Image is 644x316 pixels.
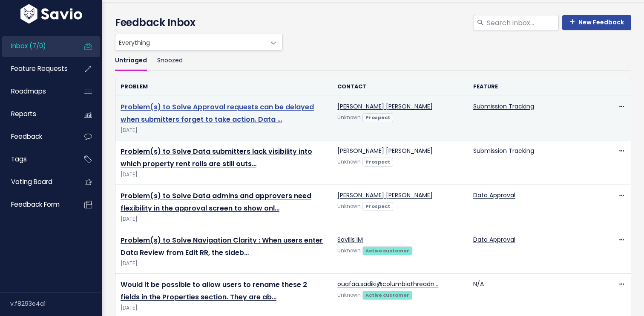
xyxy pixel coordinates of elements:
[2,149,71,169] a: Tags
[468,78,604,96] th: Feature
[337,292,361,298] span: Unknown
[337,247,361,254] span: Unknown
[2,104,71,124] a: Reports
[562,15,631,30] a: New Feedback
[2,59,71,79] a: Feature Requests
[337,191,433,199] a: [PERSON_NAME] [PERSON_NAME]
[473,191,515,199] a: Data Approval
[11,200,60,209] span: Feedback form
[11,64,68,73] span: Feature Requests
[115,51,631,71] ul: Filter feature requests
[157,51,183,71] a: Snoozed
[121,259,327,268] span: [DATE]
[11,109,36,118] span: Reports
[121,126,327,135] span: [DATE]
[2,172,71,192] a: Voting Board
[11,132,42,141] span: Feedback
[365,114,390,121] strong: Prospect
[18,4,84,23] img: logo-white.9d6f32f41409.svg
[121,215,327,224] span: [DATE]
[473,102,534,111] a: Submission Tracking
[2,36,71,56] a: Inbox (7/0)
[2,82,71,101] a: Roadmaps
[2,127,71,146] a: Feedback
[11,87,46,96] span: Roadmaps
[115,78,332,96] th: Problem
[337,280,438,288] a: ouafaa.sadiki@columbiathreadn…
[337,102,433,111] a: [PERSON_NAME] [PERSON_NAME]
[365,292,409,298] strong: Active customer
[115,34,283,51] span: Everything
[121,102,314,124] a: Problem(s) to Solve Approval requests can be delayed when submitters forget to take action. Data …
[332,78,468,96] th: Contact
[11,177,52,186] span: Voting Board
[115,51,147,71] a: Untriaged
[473,146,534,155] a: Submission Tracking
[121,235,323,257] a: Problem(s) to Solve Navigation Clarity : When users enter Data Review from Edit RR, the sideb…
[121,191,311,213] a: Problem(s) to Solve Data admins and approvers need flexibility in the approval screen to show onl…
[11,41,46,50] span: Inbox (7/0)
[486,15,559,30] input: Search inbox...
[121,146,312,169] a: Problem(s) to Solve Data submitters lack visibility into which property rent rolls are still outs…
[362,290,412,299] a: Active customer
[362,202,393,210] a: Prospect
[337,146,433,155] a: [PERSON_NAME] [PERSON_NAME]
[365,203,390,210] strong: Prospect
[365,247,409,254] strong: Active customer
[337,203,361,210] span: Unknown
[11,155,27,164] span: Tags
[337,158,361,165] span: Unknown
[121,304,327,313] span: [DATE]
[362,246,412,255] a: Active customer
[115,15,631,30] h4: Feedback Inbox
[365,158,390,165] strong: Prospect
[121,280,307,302] a: Would it be possible to allow users to rename these 2 fields in the Properties section. They are ab…
[473,235,515,244] a: Data Approval
[2,195,71,214] a: Feedback form
[362,157,393,166] a: Prospect
[337,235,363,244] a: Savills IM
[10,293,102,315] div: v.f8293e4a1
[362,113,393,121] a: Prospect
[115,34,265,50] span: Everything
[337,114,361,121] span: Unknown
[121,170,327,179] span: [DATE]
